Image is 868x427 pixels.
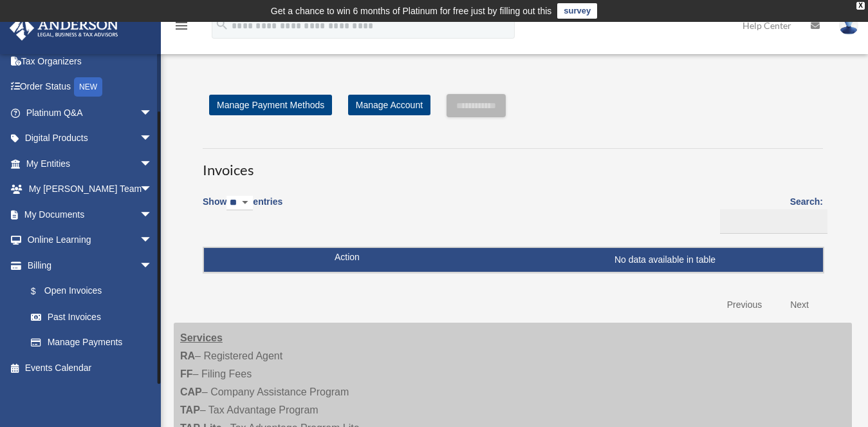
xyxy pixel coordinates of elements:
a: $Open Invoices [18,278,159,305]
span: arrow_drop_down [140,100,165,126]
div: NEW [74,77,102,97]
a: My Documentsarrow_drop_down [9,202,172,227]
img: User Pic [839,16,858,35]
strong: RA [180,350,195,361]
a: Manage Account [348,95,430,115]
input: Search: [720,209,827,234]
a: survey [557,3,597,19]
h3: Invoices [203,148,823,180]
a: Manage Payments [18,330,165,356]
a: Digital Productsarrow_drop_down [9,126,172,151]
i: menu [174,18,189,33]
td: No data available in table [204,248,823,272]
a: menu [174,23,189,33]
strong: FF [180,368,193,379]
select: Showentries [226,196,253,211]
a: My Entitiesarrow_drop_down [9,151,172,176]
span: arrow_drop_down [140,151,165,177]
strong: CAP [180,386,202,397]
strong: TAP [180,404,200,415]
a: Manage Payment Methods [209,95,332,115]
strong: Services [180,332,223,343]
label: Search: [716,194,823,234]
div: close [856,2,865,10]
a: Tax Organizers [9,48,172,74]
a: Events Calendar [9,355,172,381]
span: arrow_drop_down [140,227,165,254]
a: My [PERSON_NAME] Teamarrow_drop_down [9,176,172,202]
a: Online Learningarrow_drop_down [9,227,172,253]
div: Get a chance to win 6 months of Platinum for free just by filling out this [271,3,552,19]
span: arrow_drop_down [140,126,165,152]
img: Anderson Advisors Platinum Portal [6,15,122,41]
label: Show entries [203,194,282,223]
span: $ [38,283,44,299]
a: Past Invoices [18,304,165,330]
a: Previous [717,292,771,318]
a: Order StatusNEW [9,74,172,100]
span: arrow_drop_down [140,202,165,228]
span: arrow_drop_down [140,252,165,279]
span: arrow_drop_down [140,176,165,203]
a: Billingarrow_drop_down [9,252,165,278]
i: search [215,17,229,32]
a: Platinum Q&Aarrow_drop_down [9,100,172,126]
a: Next [780,292,818,318]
